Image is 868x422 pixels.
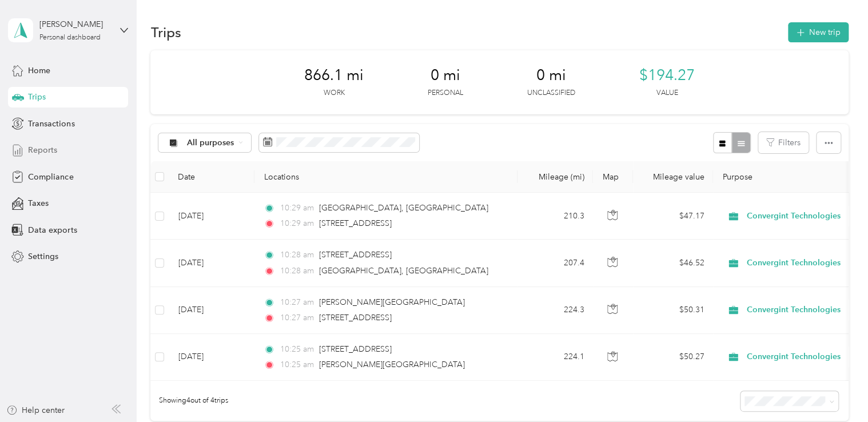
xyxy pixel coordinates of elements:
span: [STREET_ADDRESS] [319,313,392,323]
span: Taxes [28,197,49,209]
p: Unclassified [527,88,575,98]
button: Help center [6,404,65,416]
span: 10:29 am [280,217,314,230]
td: 224.1 [517,334,593,381]
span: 10:28 am [280,249,314,261]
div: [PERSON_NAME] [39,18,111,30]
th: Date [169,161,254,193]
span: Data exports [28,224,77,236]
span: 10:28 am [280,265,314,277]
span: 10:27 am [280,296,314,309]
span: Home [28,65,50,77]
span: Showing 4 out of 4 trips [150,396,228,406]
span: [GEOGRAPHIC_DATA], [GEOGRAPHIC_DATA] [319,203,488,213]
th: Mileage value [633,161,713,193]
td: [DATE] [169,334,254,381]
p: Value [656,88,678,98]
span: 10:29 am [280,202,314,214]
span: [PERSON_NAME][GEOGRAPHIC_DATA] [319,297,465,307]
td: 210.3 [517,193,593,240]
span: Transactions [28,118,74,130]
th: Mileage (mi) [517,161,593,193]
iframe: Everlance-gr Chat Button Frame [804,358,868,422]
span: Settings [28,250,58,262]
h1: Trips [150,26,181,38]
span: [STREET_ADDRESS] [319,344,392,354]
td: $50.27 [633,334,713,381]
span: [GEOGRAPHIC_DATA], [GEOGRAPHIC_DATA] [319,266,488,276]
span: Trips [28,91,46,103]
button: New trip [788,22,849,42]
span: Compliance [28,171,73,183]
span: Convergint Technologies [747,351,851,363]
span: All purposes [187,139,234,147]
td: $46.52 [633,240,713,286]
span: 0 mi [431,66,460,85]
span: 10:25 am [280,343,314,356]
td: $50.31 [633,287,713,334]
div: Personal dashboard [39,34,101,41]
span: Convergint Technologies [747,257,851,269]
p: Work [323,88,344,98]
span: 0 mi [536,66,566,85]
p: Personal [428,88,463,98]
button: Filters [758,132,809,153]
span: 10:25 am [280,359,314,371]
td: [DATE] [169,193,254,240]
span: Reports [28,144,57,156]
span: 866.1 mi [304,66,364,85]
th: Locations [254,161,517,193]
span: $194.27 [639,66,695,85]
span: [STREET_ADDRESS] [319,218,392,228]
td: 207.4 [517,240,593,286]
th: Map [593,161,633,193]
td: [DATE] [169,287,254,334]
td: 224.3 [517,287,593,334]
span: [PERSON_NAME][GEOGRAPHIC_DATA] [319,360,465,369]
span: Convergint Technologies [747,304,851,316]
span: 10:27 am [280,312,314,324]
td: [DATE] [169,240,254,286]
td: $47.17 [633,193,713,240]
span: Convergint Technologies [747,210,851,222]
span: [STREET_ADDRESS] [319,250,392,260]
